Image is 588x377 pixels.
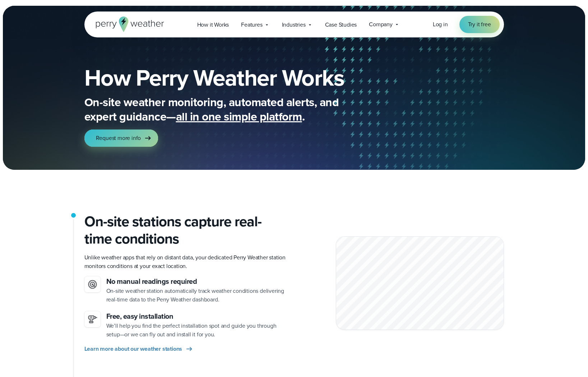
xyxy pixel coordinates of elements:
span: all in one simple platform [176,108,302,125]
span: Learn more about our weather stations [84,345,182,353]
span: Industries [282,21,306,29]
span: Request more info [96,134,141,142]
a: Learn more about our weather stations [84,345,194,353]
a: Request more info [84,130,158,147]
a: Try it free [459,16,500,33]
h3: Free, easy installation [106,311,288,322]
span: Try it free [468,20,491,29]
p: On-site weather monitoring, automated alerts, and expert guidance— . [84,95,372,124]
a: How it Works [191,17,235,32]
h1: How Perry Weather Works [84,66,396,89]
span: Features [241,21,262,29]
span: Company [369,20,393,29]
a: Case Studies [319,17,363,32]
p: On-site weather station automatically track weather conditions delivering real-time data to the P... [106,287,288,304]
a: Log in [433,20,448,29]
p: We’ll help you find the perfect installation spot and guide you through setup—or we can fly out a... [106,322,288,339]
span: How it Works [197,21,229,29]
p: Unlike weather apps that rely on distant data, your dedicated Perry Weather station monitors cond... [84,253,288,271]
h3: No manual readings required [106,276,288,287]
span: Case Studies [325,21,357,29]
h2: On-site stations capture real-time conditions [84,213,288,247]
